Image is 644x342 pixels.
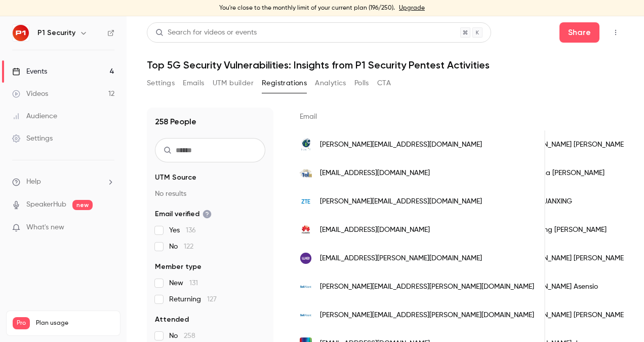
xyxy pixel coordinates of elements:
button: UTM builder [213,75,254,91]
button: Share [559,22,599,43]
span: [PERSON_NAME][EMAIL_ADDRESS][PERSON_NAME][DOMAIN_NAME] [320,310,534,321]
button: Emails [183,75,204,91]
span: [EMAIL_ADDRESS][PERSON_NAME][DOMAIN_NAME] [320,253,482,264]
span: Help [26,177,41,187]
span: New [169,278,198,288]
span: [PERSON_NAME][EMAIL_ADDRESS][DOMAIN_NAME] [320,196,482,207]
li: help-dropdown-opener [12,177,114,187]
div: Settings [12,133,53,144]
span: No [169,242,193,252]
a: SpeakerHub [26,199,66,210]
span: 127 [207,296,217,303]
span: Email verified [155,209,212,219]
div: Videos [12,89,48,99]
img: huawei.com [300,224,312,236]
img: bell.ca [300,309,312,321]
span: 122 [184,243,193,250]
div: Events [12,66,47,77]
button: Registrations [262,75,307,91]
span: 136 [186,227,196,234]
button: Analytics [315,75,346,91]
span: [EMAIL_ADDRESS][DOMAIN_NAME] [320,225,430,235]
img: zte.com.cn [300,195,312,208]
img: bell.ca [300,281,312,293]
span: new [72,200,93,210]
span: [PERSON_NAME][EMAIL_ADDRESS][PERSON_NAME][DOMAIN_NAME] [320,282,534,292]
span: UTM Source [155,173,196,183]
h1: 258 People [155,116,196,128]
span: [PERSON_NAME][EMAIL_ADDRESS][DOMAIN_NAME] [320,140,482,150]
span: What's new [26,222,64,233]
button: Settings [147,75,175,91]
span: Plan usage [36,319,114,327]
span: 131 [189,280,198,287]
h1: Top 5G Security Vulnerabilities: Insights from P1 Security Pentest Activities [147,59,624,71]
span: No [169,331,195,341]
span: Attended [155,315,189,325]
span: Yes [169,225,196,235]
span: [EMAIL_ADDRESS][DOMAIN_NAME] [320,168,430,179]
span: Returning [169,294,217,304]
span: Email [300,113,317,120]
img: te.eg [300,252,312,264]
p: No results [155,189,265,199]
span: 258 [184,332,195,339]
div: Audience [12,111,57,121]
img: telnetbusiness.co.zw [300,167,312,179]
h6: P1 Security [37,28,75,38]
img: eongulf.com [300,138,312,151]
span: Pro [13,317,30,329]
button: CTA [377,75,391,91]
a: Upgrade [399,4,425,12]
button: Polls [354,75,369,91]
div: Search for videos or events [155,27,257,38]
img: P1 Security [13,25,29,41]
span: Member type [155,262,202,272]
